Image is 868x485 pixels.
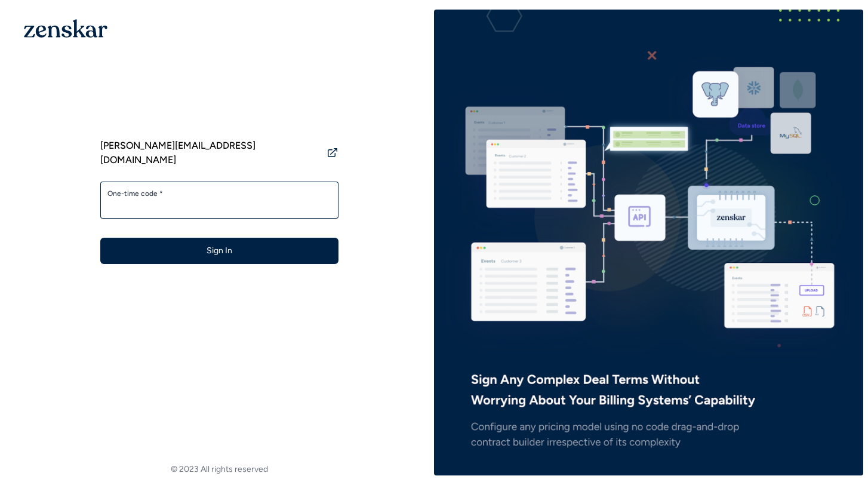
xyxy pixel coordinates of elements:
label: One-time code * [107,189,331,198]
span: [PERSON_NAME][EMAIL_ADDRESS][DOMAIN_NAME] [100,139,322,167]
img: 1OGAJ2xQqyY4LXKgY66KYq0eOWRCkrZdAb3gUhuVAqdWPZE9SRJmCz+oDMSn4zDLXe31Ii730ItAGKgCKgCCgCikA4Av8PJUP... [24,19,107,38]
button: Sign In [100,238,338,264]
footer: © 2023 All rights reserved [5,463,434,475]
